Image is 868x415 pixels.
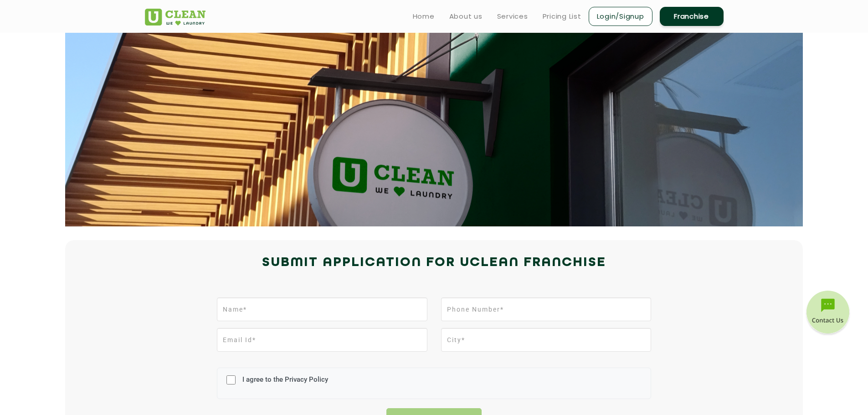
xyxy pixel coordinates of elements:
[145,252,724,274] h2: Submit Application for UCLEAN FRANCHISE
[441,328,651,352] input: City*
[217,297,427,321] input: Name*
[805,291,851,336] img: contact-btn
[441,297,651,321] input: Phone Number*
[589,7,652,26] a: Login/Signup
[660,7,724,26] a: Franchise
[497,11,528,22] a: Services
[240,375,328,392] label: I agree to the Privacy Policy
[449,11,483,22] a: About us
[145,9,205,26] img: UClean Laundry and Dry Cleaning
[217,328,427,352] input: Email Id*
[543,11,581,22] a: Pricing List
[413,11,435,22] a: Home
